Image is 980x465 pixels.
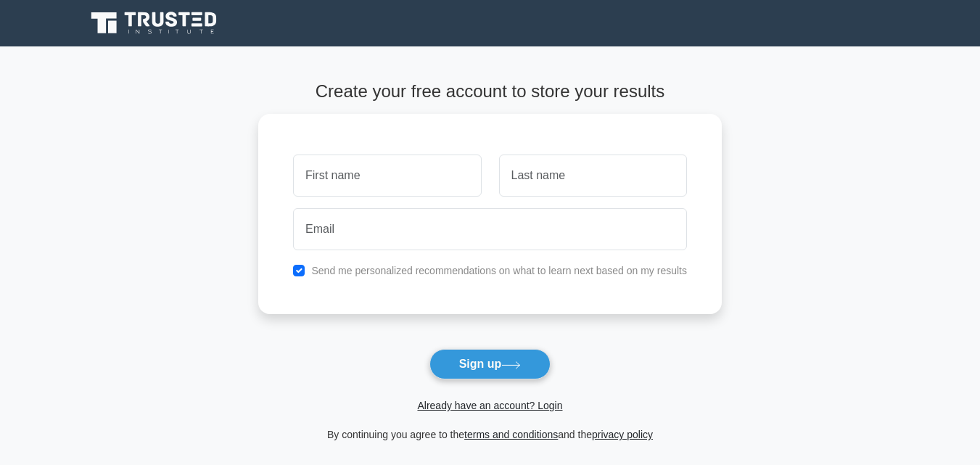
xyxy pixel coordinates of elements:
div: By continuing you agree to the and the [250,426,730,443]
label: Send me personalized recommendations on what to learn next based on my results [311,265,687,276]
input: Email [293,208,687,250]
input: First name [293,155,481,197]
h4: Create your free account to store your results [258,81,722,102]
a: privacy policy [592,429,653,440]
a: Already have an account? Login [417,400,562,411]
button: Sign up [429,349,551,379]
a: terms and conditions [464,429,558,440]
input: Last name [499,155,687,197]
